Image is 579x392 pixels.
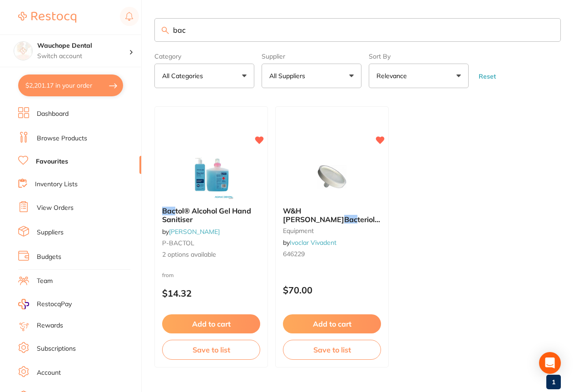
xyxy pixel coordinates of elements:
span: RestocqPay [37,300,72,309]
a: Suppliers [37,228,64,237]
button: Add to cart [162,314,260,333]
button: Relevance [369,64,469,88]
span: W&H [PERSON_NAME] [283,206,344,223]
img: Bactol® Alcohol Gel Hand Sanitiser [182,154,241,199]
a: Team [37,277,53,286]
p: Relevance [376,71,411,80]
a: Ivoclar Vivadent [290,238,337,247]
a: Inventory Lists [35,180,78,189]
span: tol® Alcohol Gel Hand Sanitiser [162,206,251,223]
a: Favourites [36,157,68,166]
a: [PERSON_NAME] [169,228,220,236]
b: W&H Lisa Bacteriological Filter (W322400X) [283,207,381,223]
input: Search Favourite Products [154,18,561,42]
button: Save to list [162,340,260,360]
span: teriological Filter (W322400X) [283,215,395,232]
a: View Orders [37,203,74,213]
button: $2,201.17 in your order [18,74,123,96]
button: All Suppliers [262,64,361,88]
span: 646229 [283,250,305,258]
p: All Categories [162,71,207,80]
a: Dashboard [37,109,69,119]
small: equipment [283,227,381,234]
a: Subscriptions [37,344,76,353]
em: Bac [344,215,357,224]
span: 2 options available [162,250,260,259]
span: by [283,238,337,247]
span: P-BACTOL [162,239,194,247]
img: Wauchope Dental [14,42,32,60]
p: All Suppliers [269,71,309,80]
button: All Categories [154,64,254,88]
img: RestocqPay [18,299,29,309]
a: Browse Products [37,134,87,143]
a: Budgets [37,253,61,262]
button: Save to list [283,340,381,360]
img: Restocq Logo [18,12,76,23]
label: Supplier [262,53,361,60]
em: Bac [162,206,175,215]
a: Restocq Logo [18,7,76,28]
button: Add to cart [283,314,381,333]
p: Switch account [37,52,129,61]
label: Category [154,53,254,60]
p: $14.32 [162,288,260,298]
a: RestocqPay [18,299,72,309]
span: by [162,228,220,236]
span: from [162,272,174,278]
img: W&H Lisa Bacteriological Filter (W322400X) [302,154,361,199]
a: 1 [546,373,561,391]
div: Open Intercom Messenger [539,352,561,374]
label: Sort By [369,53,469,60]
p: $70.00 [283,285,381,295]
h4: Wauchope Dental [37,41,129,50]
button: Reset [476,72,499,80]
b: Bactol® Alcohol Gel Hand Sanitiser [162,207,260,223]
a: Account [37,368,61,377]
a: Rewards [37,321,63,330]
